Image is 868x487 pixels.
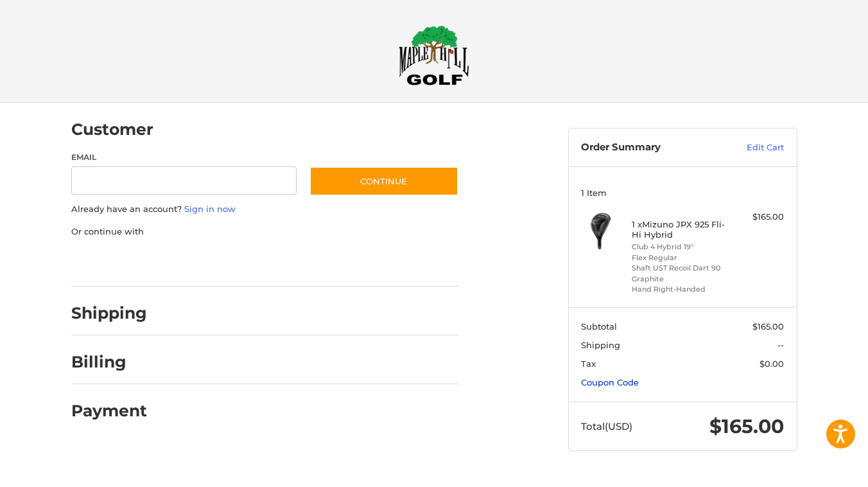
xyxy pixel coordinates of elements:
[71,120,153,139] h2: Customer
[581,359,596,369] span: Tax
[71,303,147,323] h2: Shipping
[752,321,784,332] span: $165.00
[581,420,632,432] span: Total (USD)
[581,340,620,350] span: Shipping
[284,251,381,274] iframe: PayPal-venmo
[632,252,730,263] li: Flex Regular
[71,203,458,216] p: Already have an account?
[184,204,236,214] a: Sign in now
[581,188,784,198] h3: 1 Item
[67,251,163,274] iframe: PayPal-paypal
[309,166,458,196] button: Continue
[176,251,272,274] iframe: PayPal-paylater
[71,401,147,421] h2: Payment
[777,340,784,350] span: --
[759,359,784,369] span: $0.00
[581,321,617,332] span: Subtotal
[71,226,458,238] p: Or continue with
[71,152,297,163] label: Email
[632,284,730,295] li: Hand Right-Handed
[399,25,469,85] img: Maple Hill Golf
[719,141,784,154] a: Edit Cart
[733,211,784,224] div: $165.00
[709,414,784,438] span: $165.00
[581,141,719,154] h3: Order Summary
[71,352,146,372] h2: Billing
[632,263,730,284] li: Shaft UST Recoil Dart 90 Graphite
[581,377,639,387] a: Coupon Code
[632,242,730,252] li: Club 4 Hybrid 19°
[632,219,730,240] h4: 1 x Mizuno JPX 925 Fli-Hi Hybrid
